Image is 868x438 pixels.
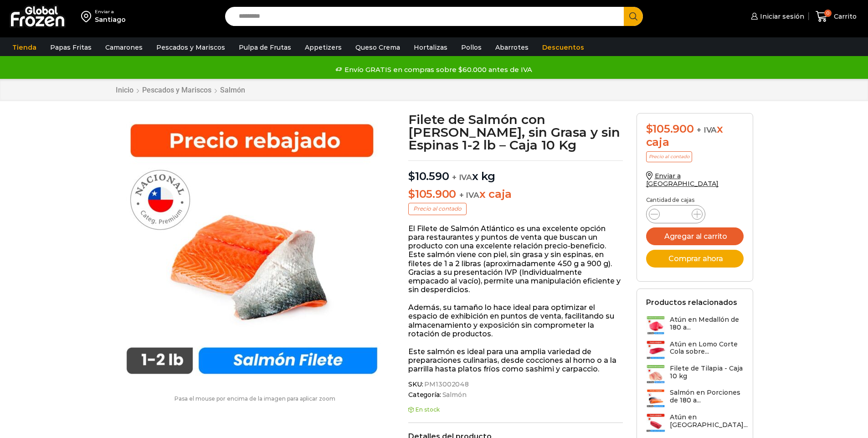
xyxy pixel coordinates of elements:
a: Filete de Tilapia - Caja 10 kg [646,365,744,384]
h3: Atún en Medallón de 180 a... [670,316,744,331]
a: Salmón [441,391,467,399]
a: Enviar a [GEOGRAPHIC_DATA] [646,172,719,188]
span: Categoría: [408,391,623,399]
div: x caja [646,123,744,149]
h3: Atún en Lomo Corte Cola sobre... [670,340,744,356]
span: Iniciar sesión [758,12,804,21]
h2: Productos relacionados [646,298,737,307]
a: Atún en Lomo Corte Cola sobre... [646,340,744,360]
a: Appetizers [300,39,346,56]
h3: Atún en [GEOGRAPHIC_DATA]... [670,413,748,429]
a: Pulpa de Frutas [234,39,296,56]
a: 0 Carrito [813,6,859,27]
a: Atún en Medallón de 180 a... [646,316,744,335]
p: Además, su tamaño lo hace ideal para optimizar el espacio de exhibición en puntos de venta, facil... [408,303,623,338]
a: Descuentos [538,39,589,56]
a: Queso Crema [351,39,405,56]
div: Santiago [95,15,126,24]
p: x caja [408,188,623,201]
p: Este salmón es ideal para una amplia variedad de preparaciones culinarias, desde cocciones al hor... [408,347,623,374]
a: Abarrotes [491,39,533,56]
a: Inicio [115,86,134,94]
p: En stock [408,407,623,413]
h3: Salmón en Porciones de 180 a... [670,389,744,404]
a: Camarones [101,39,147,56]
img: filete salmon 1-2 libras [115,113,389,386]
a: Papas Fritas [46,39,96,56]
h3: Filete de Tilapia - Caja 10 kg [670,365,744,380]
bdi: 105.900 [646,122,694,135]
img: address-field-icon.svg [81,9,95,24]
a: Tienda [8,39,41,56]
button: Agregar al carrito [646,227,744,245]
button: Search button [624,7,643,26]
nav: Breadcrumb [115,86,246,94]
p: Pasa el mouse por encima de la imagen para aplicar zoom [115,396,395,402]
p: Precio al contado [646,151,692,162]
input: Product quantity [667,208,684,221]
bdi: 10.590 [408,170,449,183]
a: Iniciar sesión [749,7,804,26]
span: $ [408,187,415,201]
h1: Filete de Salmón con [PERSON_NAME], sin Grasa y sin Espinas 1-2 lb – Caja 10 Kg [408,113,623,151]
button: Comprar ahora [646,250,744,268]
a: Pollos [457,39,486,56]
span: + IVA [459,191,479,200]
a: Hortalizas [409,39,452,56]
p: x kg [408,160,623,183]
a: Salmón en Porciones de 180 a... [646,389,744,408]
a: Atún en [GEOGRAPHIC_DATA]... [646,413,748,433]
span: $ [408,170,415,183]
span: PM13002048 [423,381,469,388]
span: 0 [824,10,832,17]
span: Carrito [832,12,857,21]
a: Salmón [220,86,246,94]
div: Enviar a [95,9,126,15]
p: El Filete de Salmón Atlántico es una excelente opción para restaurantes y puntos de venta que bus... [408,224,623,294]
p: Cantidad de cajas [646,197,744,203]
a: Pescados y Mariscos [142,86,212,94]
span: + IVA [697,125,717,134]
span: $ [646,122,653,135]
span: + IVA [452,173,472,182]
span: SKU: [408,381,623,388]
a: Pescados y Mariscos [152,39,230,56]
p: Precio al contado [408,203,467,215]
bdi: 105.900 [408,187,456,201]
